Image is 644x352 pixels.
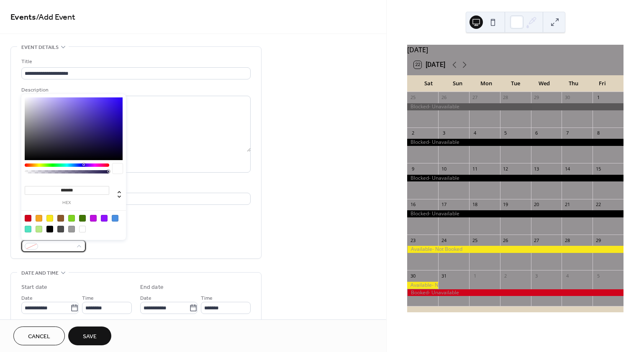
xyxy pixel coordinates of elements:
[564,202,570,208] div: 21
[595,130,601,136] div: 8
[534,202,540,208] div: 20
[10,9,36,26] a: Events
[101,215,108,222] div: #9013FE
[530,75,559,92] div: Wed
[595,273,601,279] div: 5
[534,166,540,172] div: 13
[501,75,530,92] div: Tue
[407,103,623,110] div: Blocked- Unavailable
[201,294,213,303] span: Time
[21,283,47,292] div: Start date
[441,130,447,136] div: 3
[410,237,416,243] div: 23
[595,94,601,101] div: 1
[79,215,86,222] div: #417505
[83,332,97,341] span: Save
[410,273,416,279] div: 30
[472,166,478,172] div: 11
[441,202,447,208] div: 17
[441,273,447,279] div: 31
[503,237,509,243] div: 26
[25,226,31,232] div: #50E3C2
[21,57,249,66] div: Title
[407,289,623,296] div: Booked- Unavailable
[407,45,623,55] div: [DATE]
[407,139,623,146] div: Blocked- Unavailable
[503,273,509,279] div: 2
[90,215,97,222] div: #BD10E0
[407,175,623,182] div: Blocked- Unavailable
[140,283,164,292] div: End date
[46,215,53,222] div: #F8E71C
[564,273,570,279] div: 4
[36,215,42,222] div: #F5A623
[57,215,64,222] div: #8B572A
[564,237,570,243] div: 28
[559,75,588,92] div: Thu
[534,273,540,279] div: 3
[534,130,540,136] div: 6
[57,226,64,232] div: #4A4A4A
[588,75,617,92] div: Fri
[564,130,570,136] div: 7
[441,166,447,172] div: 10
[13,326,65,345] button: Cancel
[503,166,509,172] div: 12
[46,226,53,232] div: #000000
[472,237,478,243] div: 25
[410,130,416,136] div: 2
[503,130,509,136] div: 5
[564,94,570,101] div: 30
[25,201,109,205] label: hex
[595,166,601,172] div: 15
[410,202,416,208] div: 16
[472,130,478,136] div: 4
[82,294,94,303] span: Time
[503,202,509,208] div: 19
[407,282,438,289] div: Available- Not Booked
[441,94,447,101] div: 26
[36,226,42,232] div: #B8E986
[21,294,33,303] span: Date
[36,9,75,26] span: / Add Event
[28,332,50,341] span: Cancel
[443,75,472,92] div: Sun
[472,202,478,208] div: 18
[564,166,570,172] div: 14
[410,166,416,172] div: 9
[407,246,623,253] div: Available- Not Booked
[595,202,601,208] div: 22
[79,226,86,232] div: #FFFFFF
[21,183,249,191] div: Location
[112,215,118,222] div: #4A90E2
[68,326,111,345] button: Save
[25,215,31,222] div: #D0021B
[472,94,478,101] div: 27
[414,75,443,92] div: Sat
[595,237,601,243] div: 29
[21,269,59,278] span: Date and time
[410,94,416,101] div: 25
[534,237,540,243] div: 27
[472,273,478,279] div: 1
[411,59,448,71] button: 22[DATE]
[441,237,447,243] div: 24
[21,86,249,94] div: Description
[140,294,151,303] span: Date
[407,210,623,217] div: Blocked- Unavailable
[472,75,501,92] div: Mon
[503,94,509,101] div: 28
[68,215,75,222] div: #7ED321
[68,226,75,232] div: #9B9B9B
[534,94,540,101] div: 29
[21,43,59,52] span: Event details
